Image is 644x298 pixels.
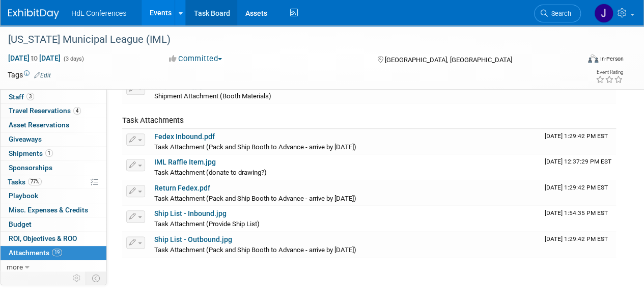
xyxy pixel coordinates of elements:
[541,154,616,180] td: Upload Timestamp
[1,147,106,160] a: Shipments1
[154,209,227,218] a: Ship List - Inbound.jpg
[541,206,616,231] td: Upload Timestamp
[545,158,611,165] span: Upload Timestamp
[9,93,34,101] span: Staff
[154,169,267,176] span: Task Attachment (donate to drawing?)
[45,149,53,157] span: 1
[68,272,86,285] td: Personalize Event Tab Strip
[9,121,69,129] span: Asset Reservations
[8,70,51,80] td: Tags
[545,184,608,191] span: Upload Timestamp
[28,178,42,185] span: 77%
[1,118,106,132] a: Asset Reservations
[600,55,624,63] div: In-Person
[534,53,624,68] div: Event Format
[545,209,608,216] span: Upload Timestamp
[154,132,215,141] a: Fedex Inbound.pdf
[154,246,356,254] span: Task Attachment (Pack and Ship Booth to Advance - arrive by [DATE])
[588,55,598,63] img: Format-Inperson.png
[71,9,126,17] span: HdL Conferences
[9,234,77,242] span: ROI, Objectives & ROO
[154,143,356,151] span: Task Attachment (Pack and Ship Booth to Advance - arrive by [DATE])
[596,70,623,75] div: Event Rating
[5,31,571,49] div: [US_STATE] Municipal League (IML)
[1,132,106,146] a: Giveaways
[1,189,106,203] a: Playbook
[541,180,616,206] td: Upload Timestamp
[8,9,59,19] img: ExhibitDay
[1,246,106,260] a: Attachments19
[9,249,62,257] span: Attachments
[1,161,106,175] a: Sponsorships
[548,10,571,17] span: Search
[384,56,512,64] span: [GEOGRAPHIC_DATA], [GEOGRAPHIC_DATA]
[73,107,81,115] span: 4
[1,203,106,217] a: Misc. Expenses & Credits
[26,93,34,100] span: 3
[52,249,62,256] span: 19
[154,92,271,100] span: Shipment Attachment (Booth Materials)
[1,90,106,104] a: Staff3
[9,206,88,214] span: Misc. Expenses & Credits
[541,232,616,257] td: Upload Timestamp
[594,4,613,23] img: Johnny Nguyen
[9,135,42,143] span: Giveaways
[1,218,106,231] a: Budget
[9,192,38,200] span: Playbook
[1,104,106,118] a: Travel Reservations4
[1,175,106,189] a: Tasks77%
[9,106,81,115] span: Travel Reservations
[63,56,84,62] span: (3 days)
[1,260,106,274] a: more
[154,195,356,202] span: Task Attachment (Pack and Ship Booth to Advance - arrive by [DATE])
[154,235,232,243] a: Ship List - Outbound.jpg
[541,78,616,103] td: Upload Timestamp
[7,263,23,271] span: more
[165,53,226,64] button: Committed
[9,220,32,228] span: Budget
[154,220,260,228] span: Task Attachment (Provide Ship List)
[541,129,616,154] td: Upload Timestamp
[122,116,184,125] span: Task Attachments
[545,235,608,242] span: Upload Timestamp
[8,178,42,186] span: Tasks
[1,232,106,246] a: ROI, Objectives & ROO
[545,132,608,140] span: Upload Timestamp
[534,5,581,22] a: Search
[30,54,39,62] span: to
[154,158,216,166] a: IML Raffle Item.jpg
[8,53,61,63] span: [DATE] [DATE]
[9,164,52,172] span: Sponsorships
[86,272,107,285] td: Toggle Event Tabs
[9,149,53,157] span: Shipments
[154,184,210,192] a: Return Fedex.pdf
[34,72,51,79] a: Edit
